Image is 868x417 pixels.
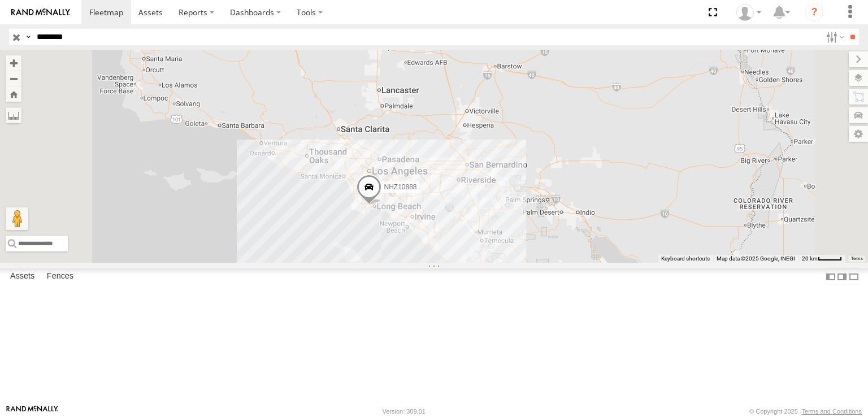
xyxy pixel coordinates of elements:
label: Measure [6,107,21,123]
label: Fences [41,269,79,285]
i: ? [805,3,823,21]
img: rand-logo.svg [11,8,70,16]
button: Drag Pegman onto the map to open Street View [6,207,28,230]
button: Zoom out [6,71,21,86]
div: Zulema McIntosch [732,4,765,21]
label: Map Settings [849,126,868,142]
button: Zoom Home [6,86,21,102]
div: © Copyright 2025 - [749,408,862,415]
button: Zoom in [6,55,21,71]
button: Keyboard shortcuts [661,255,710,263]
span: Map data ©2025 Google, INEGI [717,255,795,262]
label: Search Filter Options [822,29,846,45]
a: Visit our Website [6,406,58,417]
a: Terms and Conditions [802,408,862,415]
a: Terms (opens in new tab) [851,256,863,260]
label: Search Query [24,29,33,45]
label: Dock Summary Table to the Right [836,268,848,285]
button: Map Scale: 20 km per 39 pixels [798,255,845,263]
div: Version: 309.01 [383,408,426,415]
label: Dock Summary Table to the Left [825,268,836,285]
label: Hide Summary Table [848,268,860,285]
label: Assets [5,269,40,285]
span: 20 km [802,255,818,262]
span: NHZ10888 [384,183,416,190]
